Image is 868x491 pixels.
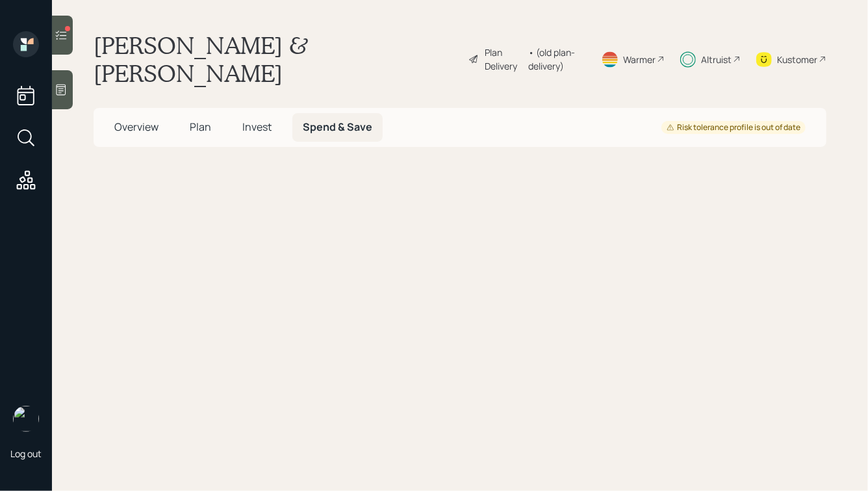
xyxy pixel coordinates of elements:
[485,46,522,73] div: Plan Delivery
[242,120,272,134] span: Invest
[10,447,42,460] div: Log out
[13,406,39,432] img: hunter_neumayer.jpg
[528,46,585,73] div: • (old plan-delivery)
[114,120,159,134] span: Overview
[623,53,656,66] div: Warmer
[190,120,211,134] span: Plan
[701,53,732,66] div: Altruist
[94,31,458,87] h1: [PERSON_NAME] & [PERSON_NAME]
[303,120,372,134] span: Spend & Save
[667,122,800,133] div: Risk tolerance profile is out of date
[777,53,817,66] div: Kustomer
